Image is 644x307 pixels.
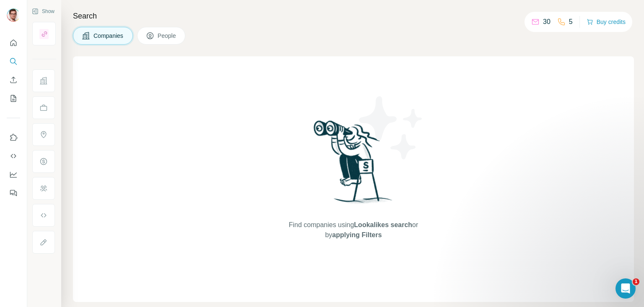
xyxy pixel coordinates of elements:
button: Quick start [7,35,20,50]
button: My lists [7,91,20,106]
button: Dashboard [7,167,20,182]
span: Lookalikes search [354,221,412,228]
button: Use Surfe on LinkedIn [7,130,20,145]
iframe: Intercom live chat [615,278,636,299]
h4: Search [73,10,634,22]
span: Find companies using or by [286,220,421,240]
span: 1 [633,278,639,285]
button: Buy credits [587,16,626,28]
span: People [158,32,177,40]
button: Search [7,54,20,69]
button: Show [26,5,60,18]
p: 5 [569,17,573,27]
img: Avatar [7,8,20,22]
span: applying Filters [332,231,382,238]
img: Surfe Illustration - Woman searching with binoculars [310,118,397,212]
img: Surfe Illustration - Stars [353,90,429,166]
button: Use Surfe API [7,148,20,164]
span: Companies [93,32,124,40]
p: 30 [543,17,551,27]
button: Enrich CSV [7,72,20,87]
button: Feedback [7,185,20,201]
